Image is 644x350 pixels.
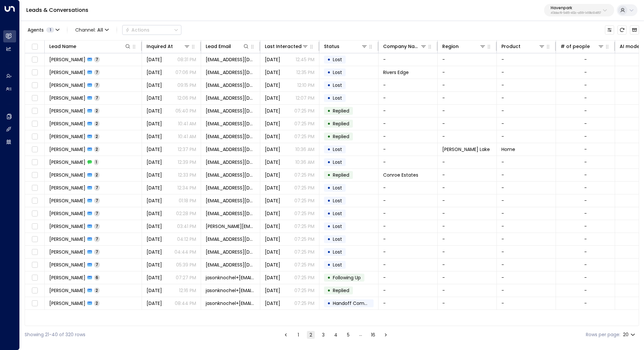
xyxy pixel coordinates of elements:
span: Jul 28, 2025 [147,172,162,178]
div: Inquired At [147,42,190,50]
div: Product [501,42,520,50]
p: 12:33 PM [178,172,196,178]
span: Replied [333,108,349,114]
div: Company Name [383,42,420,50]
p: 12:39 PM [178,159,196,165]
div: • [327,131,331,142]
p: 12:34 PM [177,185,196,191]
span: Daisy Bengtson [49,210,85,217]
span: Jul 28, 2025 [147,95,162,101]
span: Lost [333,159,342,165]
p: 07:25 PM [294,133,314,140]
div: - [584,82,587,88]
p: 10:41 AM [178,133,196,140]
span: Toggle select row [31,235,39,243]
td: - [379,130,438,143]
div: Inquired At [147,42,173,50]
span: Jul 27, 2025 [147,56,162,63]
div: - [584,108,587,114]
span: 7 [94,185,100,190]
div: Button group with a nested menu [122,25,181,35]
span: Toggle select row [31,145,39,154]
div: • [327,208,331,219]
span: Lost [333,223,342,230]
span: yg6jc8zyc7@privaterelay.appleid.com [206,120,255,127]
span: Toggle select row [31,261,39,269]
div: • [327,54,331,65]
div: Product [501,42,545,50]
span: jnjoe2013@gmail.com [206,185,255,191]
td: - [497,92,556,104]
span: yg6jc8zyc7@privaterelay.appleid.com [206,133,255,140]
div: • [327,272,331,283]
button: Channel:All [73,25,111,35]
span: Lost [333,69,342,76]
span: Lost [333,262,342,268]
div: Status [324,42,368,50]
td: - [438,259,497,271]
span: Toggle select row [31,56,39,64]
button: Go to page 3 [319,331,327,339]
span: Toggle select row [31,68,39,77]
span: Aug 18, 2025 [265,210,280,217]
span: Jul 27, 2025 [147,236,162,242]
td: - [497,130,556,143]
span: yg6jc8zyc7@privaterelay.appleid.com [206,108,255,114]
div: • [327,195,331,206]
div: - [584,210,587,217]
div: Lead Email [206,42,249,50]
span: Aug 19, 2025 [265,56,280,63]
span: Toggle select all [31,43,39,51]
span: Aug 18, 2025 [147,159,162,165]
span: Toggle select row [31,133,39,141]
td: - [497,66,556,79]
div: Last Interacted [265,42,309,50]
p: 12:06 PM [177,95,196,101]
span: Shantane Thomas [49,236,85,242]
span: 1 [94,159,99,165]
button: Customize [605,25,614,35]
span: Lost [333,185,342,191]
span: Jul 27, 2025 [147,210,162,217]
td: - [379,297,438,310]
p: 04:12 PM [177,236,196,242]
p: 10:41 AM [178,120,196,127]
div: • [327,118,331,129]
span: Jul 27, 2025 [147,69,162,76]
span: All [97,27,103,33]
span: Replied [333,133,349,140]
span: Toggle select row [31,171,39,179]
td: - [438,233,497,245]
div: • [327,182,331,193]
span: Lost [333,146,342,153]
span: Replied [333,172,349,178]
p: 12:35 PM [296,69,314,76]
span: Jul 27, 2025 [147,108,162,114]
span: Toggle select row [31,107,39,115]
span: Aug 19, 2025 [265,146,280,153]
span: Toggle select row [31,184,39,192]
td: - [438,271,497,284]
td: - [497,53,556,66]
span: Toggle select row [31,81,39,89]
div: - [584,236,587,242]
span: travor1008@icloud.com [206,172,255,178]
div: Status [324,42,339,50]
div: Actions [125,27,149,33]
td: - [497,297,556,310]
span: Jul 27, 2025 [147,82,162,88]
span: Jul 27, 2025 [147,249,162,255]
span: Aug 18, 2025 [265,108,280,114]
div: - [584,95,587,101]
span: 7 [94,249,100,255]
td: - [438,169,497,181]
span: Toggle select row [31,158,39,166]
span: 7 [94,198,100,203]
span: 7 [94,262,100,267]
td: - [438,117,497,130]
td: - [438,246,497,258]
td: - [438,284,497,297]
p: 10:36 AM [295,159,314,165]
span: Lost [333,197,342,204]
span: 7 [94,57,100,62]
